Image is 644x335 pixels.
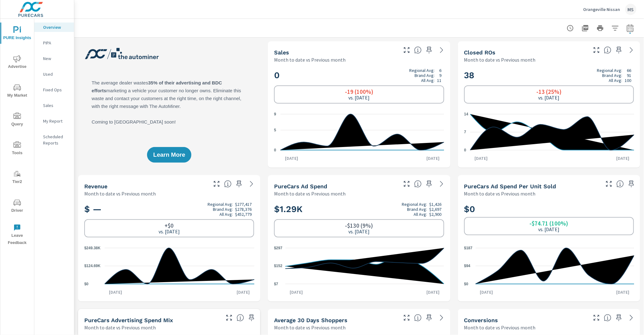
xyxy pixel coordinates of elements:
p: Month to date vs Previous month [464,56,536,63]
p: Fixed Ops [43,87,69,93]
h5: PureCars Ad Spend Per Unit Sold [464,183,556,190]
p: All Avg: [421,78,435,83]
p: 6 [440,68,442,73]
p: Scheduled Reports [43,134,69,146]
p: Orangeville Nissan [583,7,620,12]
button: "Export Report to PDF" [579,22,592,34]
h6: -19 (100%) [345,89,373,95]
text: 14 [464,112,469,116]
p: $452,779 [235,212,252,217]
text: $187 [464,246,473,250]
span: Save this to your personalized report [424,45,434,55]
p: My Report [43,118,69,124]
div: Overview [34,23,74,32]
p: 66 [627,68,632,73]
span: Driver [2,199,32,214]
text: $0 [464,282,469,286]
p: [DATE] [105,289,126,295]
text: 9 [274,112,276,116]
text: 0 [274,148,276,152]
p: Regional Avg: [402,202,427,207]
h2: 0 [274,68,444,83]
p: [DATE] [612,289,634,295]
p: Regional Avg: [410,68,435,73]
button: Make Fullscreen [402,45,412,55]
button: Make Fullscreen [592,313,602,323]
h5: PureCars Advertising Spend Mix [84,317,173,323]
span: A rolling 30 day total of daily Shoppers on the dealership website, averaged over the selected da... [414,314,422,322]
button: Make Fullscreen [402,313,412,323]
a: See more details in report [437,179,447,189]
p: Brand Avg: [407,207,427,212]
div: My Report [34,116,74,126]
p: [DATE] [612,155,634,161]
span: This table looks at how you compare to the amount of budget you spend per channel as opposed to y... [237,314,244,322]
text: $124.69K [84,264,101,268]
span: Average cost of advertising per each vehicle sold at the dealer over the selected date range. The... [617,180,624,188]
p: 11 [437,78,442,83]
p: Month to date vs Previous month [274,324,346,331]
p: vs. [DATE] [538,95,560,100]
p: $1,426 [430,202,442,207]
span: Save this to your personalized report [234,179,244,189]
div: PIPA [34,38,74,48]
div: Fixed Ops [34,85,74,94]
button: Print Report [594,22,607,34]
p: PIPA [43,40,69,46]
a: See more details in report [437,45,447,55]
text: $94 [464,264,470,268]
p: Sales [43,102,69,109]
h5: PureCars Ad Spend [274,183,327,190]
span: Number of Repair Orders Closed by the selected dealership group over the selected time range. [So... [604,46,612,54]
h2: 38 [464,68,634,83]
p: Month to date vs Previous month [84,190,156,197]
text: $249.38K [84,246,101,250]
p: New [43,55,69,62]
p: Regional Avg: [208,202,233,207]
text: $0 [84,282,89,286]
h2: $0 [464,204,634,215]
p: [DATE] [281,155,302,161]
button: Learn More [147,147,191,163]
p: Month to date vs Previous month [274,190,346,197]
p: vs. [DATE] [538,226,560,232]
p: Month to date vs Previous month [84,324,156,331]
h2: $ — [84,202,254,217]
span: Tools [2,141,32,157]
span: PURE Insights [2,26,32,42]
p: [DATE] [232,289,254,295]
p: $2,900 [430,212,442,217]
div: Scheduled Reports [34,132,74,148]
span: My Market [2,84,32,99]
span: Save this to your personalized report [614,45,624,55]
p: All Avg: [219,212,233,217]
span: Tier2 [2,170,32,185]
h6: -$130 (9%) [345,222,373,229]
a: See more details in report [627,313,637,323]
p: [DATE] [286,289,307,295]
button: Make Fullscreen [402,179,412,189]
span: Save this to your personalized report [627,179,637,189]
h2: $1.29K [274,202,444,217]
p: Brand Avg: [415,73,435,78]
h5: Closed ROs [464,49,496,56]
span: Total sales revenue over the selected date range. [Source: This data is sourced from the dealer’s... [224,180,232,188]
h6: -13 (25%) [536,89,562,95]
p: [DATE] [470,155,492,161]
p: $278,376 [235,207,252,212]
p: [DATE] [422,289,444,295]
button: Make Fullscreen [604,179,614,189]
span: Number of vehicles sold by the dealership over the selected date range. [Source: This data is sou... [414,46,422,54]
span: Save this to your personalized report [247,313,257,323]
h5: Sales [274,49,289,56]
button: Make Fullscreen [212,179,222,189]
button: Make Fullscreen [224,313,234,323]
div: nav menu [0,19,34,249]
text: $152 [274,264,283,268]
div: MS [625,4,637,15]
p: Brand Avg: [213,207,233,212]
p: Brand Avg: [602,73,622,78]
p: Used [43,71,69,77]
p: All Avg: [609,78,622,83]
p: 91 [627,73,632,78]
